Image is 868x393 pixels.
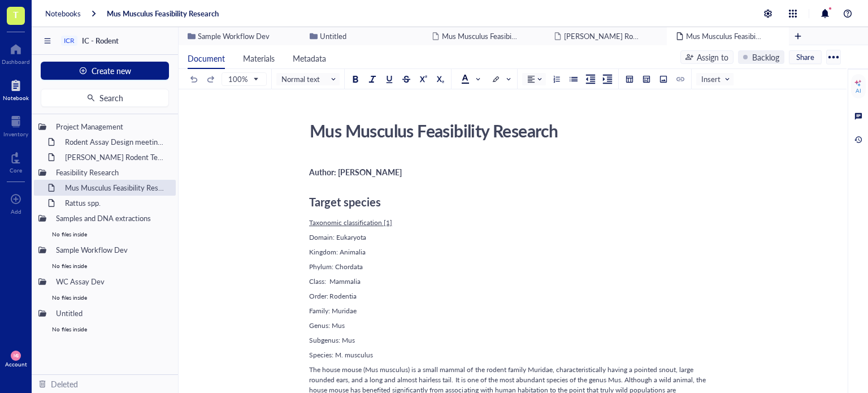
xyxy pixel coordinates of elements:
span: Species: M. musculus [309,350,373,360]
div: Mus Musculus Feasibility Research [305,116,707,145]
div: Feasibility Research [51,165,171,180]
span: Share [796,52,814,62]
div: Project Management [51,119,171,135]
a: Dashboard [2,40,30,65]
span: Search [99,93,123,102]
span: Class: Mammalia [309,277,361,286]
div: Deleted [51,378,78,390]
span: Order: Rodentia [309,291,357,301]
span: Create new [92,66,131,75]
span: T [13,7,19,21]
a: Inventory [3,113,28,137]
span: MB [13,353,18,358]
button: Search [41,89,169,107]
a: Mus Musculus Feasibility Research [107,8,219,19]
span: Document [188,53,225,64]
div: Samples and DNA extractions [51,210,171,226]
span: Kingdom: Animalia [309,247,366,257]
a: Core [10,149,22,174]
div: Notebook [3,94,29,101]
div: No files inside [34,258,176,274]
div: Account [5,361,27,368]
div: ICR [64,37,75,45]
div: AI [856,87,861,94]
span: Normal text [281,74,337,84]
span: Author: [PERSON_NAME] [309,166,402,178]
div: No files inside [34,290,176,305]
div: Inventory [3,131,28,137]
div: No files inside [34,321,176,337]
div: Assign to [697,51,728,63]
span: 100% [228,74,258,84]
div: Mus Musculus Feasibility Research [60,180,171,196]
div: Backlog [752,51,779,63]
div: WC Assay Dev [51,274,171,290]
span: Insert [701,74,731,84]
div: Core [10,167,22,174]
span: Subgenus: Mus [309,335,355,345]
span: Target species [309,194,381,210]
span: Metadata [293,53,326,64]
div: Untitled [51,305,171,321]
div: Add [11,208,21,215]
span: IC - Rodent [82,35,119,46]
button: Create new [41,62,169,80]
div: Rodent Assay Design meeting_[DATE] [60,134,171,150]
span: Domain: Eukaryota [309,232,366,242]
span: Materials [243,53,275,64]
div: [PERSON_NAME] Rodent Test Full Proposal [60,149,171,165]
span: Family: Muridae [309,306,357,316]
a: Notebooks [45,8,81,19]
a: Notebook [3,76,29,101]
div: No files inside [34,226,176,242]
div: Dashboard [2,58,30,65]
span: Genus: Mus [309,321,345,330]
div: Rattus spp. [60,195,171,211]
div: Sample Workflow Dev [51,242,171,258]
button: Share [789,50,822,64]
span: Taxonomic classification [1] [309,218,392,227]
span: Phylum: Chordata [309,262,363,271]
